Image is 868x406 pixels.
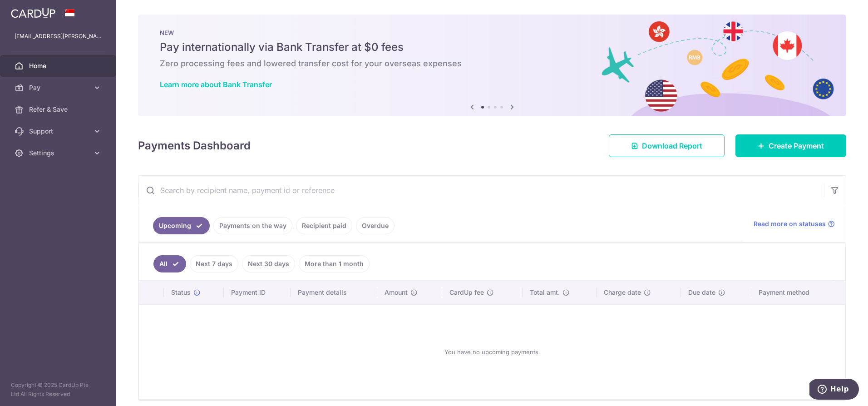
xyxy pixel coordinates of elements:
a: Overdue [356,217,395,234]
img: Bank transfer banner [138,15,846,116]
h4: Payments Dashboard [138,138,251,154]
h6: Zero processing fees and lowered transfer cost for your overseas expenses [160,58,824,69]
span: Refer & Save [29,105,89,114]
a: All [153,255,186,272]
th: Payment ID [224,281,291,304]
p: [EMAIL_ADDRESS][PERSON_NAME][DOMAIN_NAME] [15,32,102,41]
a: Learn more about Bank Transfer [160,80,272,89]
iframe: Opens a widget where you can find more information [809,379,859,401]
span: Settings [29,149,89,158]
p: NEW [160,29,824,36]
span: Due date [688,288,715,297]
span: Download Report [642,140,702,151]
span: Pay [29,83,89,92]
a: Download Report [609,134,725,157]
h5: Pay internationally via Bank Transfer at $0 fees [160,40,824,54]
a: Upcoming [153,217,210,234]
span: Charge date [604,288,641,297]
img: CardUp [11,7,55,18]
span: Home [29,61,89,70]
a: Payments on the way [213,217,292,234]
a: Next 30 days [242,255,295,272]
span: Read more on statuses [754,219,826,228]
th: Payment details [291,281,377,304]
span: Amount [385,288,408,297]
a: More than 1 month [299,255,370,272]
input: Search by recipient name, payment id or reference [138,176,824,205]
a: Read more on statuses [754,219,835,228]
a: Recipient paid [296,217,352,234]
span: Support [29,127,89,136]
span: Total amt. [530,288,560,297]
a: Create Payment [735,134,846,157]
a: Next 7 days [190,255,238,272]
div: You have no upcoming payments. [150,312,834,392]
th: Payment method [751,281,845,304]
span: Status [171,288,191,297]
span: Create Payment [769,140,824,151]
span: CardUp fee [449,288,484,297]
